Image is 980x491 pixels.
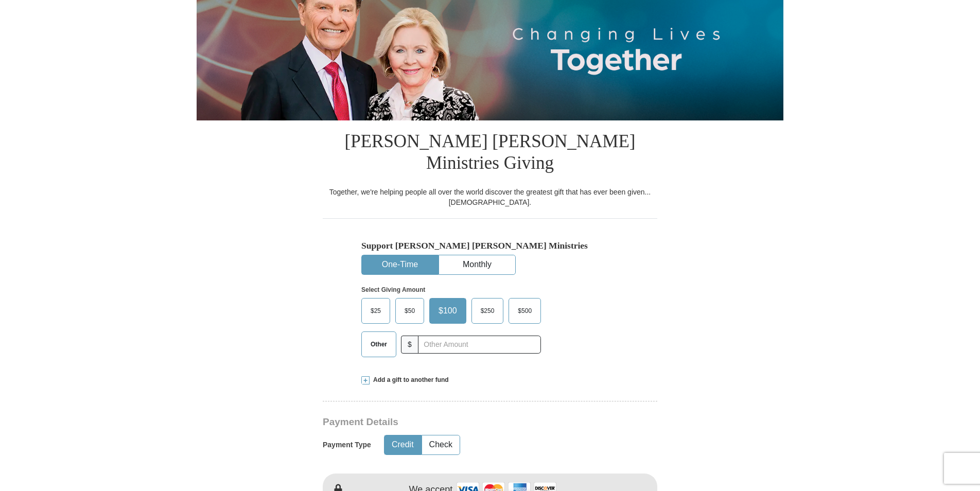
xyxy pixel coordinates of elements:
[370,376,449,384] span: Add a gift to another fund
[476,303,500,319] span: $250
[323,441,371,449] h5: Payment Type
[418,336,541,354] input: Other Amount
[362,255,438,274] button: One-Time
[399,303,420,319] span: $50
[365,337,392,352] span: Other
[365,303,386,319] span: $25
[323,416,585,428] h3: Payment Details
[323,187,657,207] div: Together, we're helping people all over the world discover the greatest gift that has ever been g...
[323,120,657,187] h1: [PERSON_NAME] [PERSON_NAME] Ministries Giving
[361,240,619,251] h5: Support [PERSON_NAME] [PERSON_NAME] Ministries
[513,303,537,319] span: $500
[384,435,421,454] button: Credit
[401,336,418,354] span: $
[439,255,515,274] button: Monthly
[422,435,460,454] button: Check
[433,303,462,319] span: $100
[361,286,425,293] strong: Select Giving Amount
